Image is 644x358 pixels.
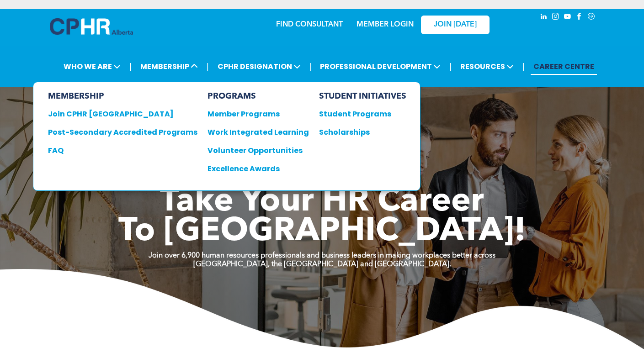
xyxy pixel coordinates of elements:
strong: [GEOGRAPHIC_DATA], the [GEOGRAPHIC_DATA] and [GEOGRAPHIC_DATA]. [193,261,451,268]
span: MEMBERSHIP [138,58,201,75]
a: Social network [586,11,596,24]
div: Post-Secondary Accredited Programs [48,126,182,138]
a: CAREER CENTRE [531,58,597,75]
div: PROGRAMS [208,91,309,101]
div: Member Programs [208,108,299,120]
span: RESOURCES [458,58,516,75]
a: Scholarships [319,126,406,138]
img: A blue and white logo for cp alberta [50,18,133,35]
div: FAQ [48,145,182,156]
span: WHO WE ARE [61,58,123,75]
a: Excellence Awards [208,163,309,174]
div: Work Integrated Learning [208,126,299,138]
div: Volunteer Opportunities [208,145,299,156]
a: MEMBER LOGIN [357,21,414,28]
a: Post-Secondary Accredited Programs [48,126,197,138]
a: facebook [575,11,585,24]
span: JOIN [DATE] [434,21,477,29]
span: Take Your HR Career [160,186,484,219]
a: Student Programs [319,108,406,120]
li: | [129,57,132,76]
strong: Join over 6,900 human resources professionals and business leaders in making workplaces better ac... [149,252,495,259]
a: FIND CONSULTANT [276,21,343,28]
div: Scholarships [319,126,398,138]
div: MEMBERSHIP [48,91,197,101]
a: Join CPHR [GEOGRAPHIC_DATA] [48,108,197,120]
a: linkedin [539,11,549,24]
li: | [207,57,209,76]
li: | [309,57,312,76]
span: CPHR DESIGNATION [215,58,303,75]
div: Excellence Awards [208,163,299,174]
a: Member Programs [208,108,309,120]
a: Volunteer Opportunities [208,145,309,156]
a: instagram [551,11,561,24]
li: | [449,57,452,76]
span: To [GEOGRAPHIC_DATA]! [118,216,526,248]
div: Join CPHR [GEOGRAPHIC_DATA] [48,108,182,120]
li: | [522,57,525,76]
a: Work Integrated Learning [208,126,309,138]
a: JOIN [DATE] [421,16,490,34]
a: FAQ [48,145,197,156]
div: Student Programs [319,108,398,120]
a: youtube [563,11,573,24]
div: STUDENT INITIATIVES [319,91,406,101]
span: PROFESSIONAL DEVELOPMENT [317,58,443,75]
